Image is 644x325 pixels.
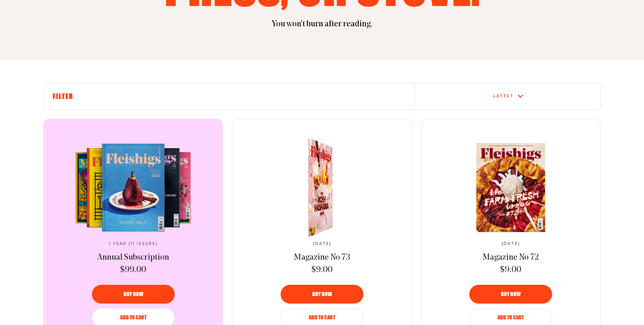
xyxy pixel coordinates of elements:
[70,143,196,232] img: Annual Subscription
[469,285,552,304] button: Buy now
[70,143,196,232] a: Annual SubscriptionAnnual Subscription
[259,143,385,232] a: Magazine No 73Magazine No 73
[311,265,333,276] span: $9.00
[97,253,169,262] span: Annual Subscription
[313,242,331,246] span: [DATE]
[53,92,406,100] h6: Filter
[295,132,339,242] img: Magazine No 73
[448,143,574,232] a: Magazine No 72Magazine No 72
[124,292,143,297] span: Buy now
[295,132,340,243] img: Magazine No 73
[502,242,520,246] span: [DATE]
[501,292,520,297] span: Buy now
[482,253,539,262] span: Magazine No 72
[309,315,335,320] span: Add to Cart
[448,143,574,232] img: Magazine No 72
[294,252,350,263] a: Magazine No 73
[109,242,158,246] span: 1 Year (11 Issues)
[43,19,601,30] p: You won't burn after reading.
[482,252,539,263] a: Magazine No 72
[497,315,524,320] span: Add to Cart
[120,315,147,320] span: Add to Cart
[97,252,169,263] a: Annual Subscription
[92,285,175,304] button: Buy now
[500,265,521,276] span: $9.00
[493,94,514,98] div: Latest
[294,253,350,262] span: Magazine No 73
[120,265,146,276] span: $99.00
